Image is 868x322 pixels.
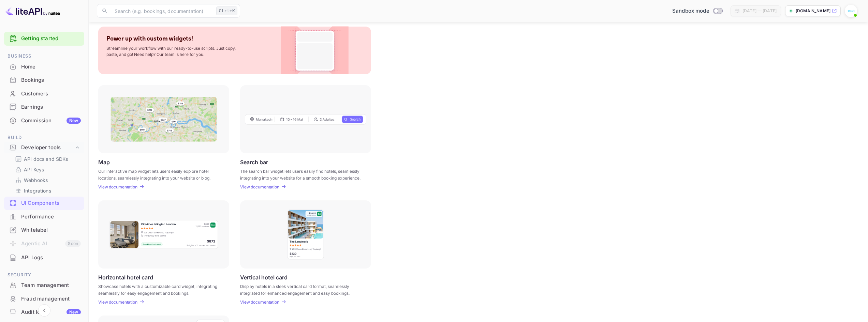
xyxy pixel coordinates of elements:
div: Earnings [21,103,81,111]
a: View documentation [98,184,139,189]
img: Horizontal hotel card Frame [109,219,219,249]
a: UI Components [4,197,84,209]
p: Vertical hotel card [240,274,288,280]
a: CommissionNew [4,114,84,127]
p: View documentation [98,300,137,305]
div: CommissionNew [4,114,84,127]
div: Bookings [21,76,81,84]
div: Integrations [12,186,82,196]
p: Webhooks [24,177,48,184]
p: API Keys [24,166,44,173]
div: Home [21,63,81,71]
div: Customers [21,90,81,98]
div: API Logs [21,254,81,262]
div: Earnings [4,101,84,114]
span: Business [4,52,84,60]
div: Switch to Production mode [670,7,725,15]
div: Fraud management [21,295,81,303]
div: Team management [21,281,81,289]
a: Getting started [21,35,81,43]
p: API docs and SDKs [24,155,68,163]
input: Search (e.g. bookings, documentation) [111,4,214,18]
p: Display hotels in a sleek vertical card format, seamlessly integrated for enhanced engagement and... [240,283,363,295]
a: Fraud management [4,292,84,305]
div: API Keys [12,165,82,174]
p: Streamline your workflow with our ready-to-use scripts. Just copy, paste, and go! Need help? Our ... [106,45,243,58]
a: View documentation [240,184,281,189]
p: Horizontal hotel card [98,274,153,280]
div: API docs and SDKs [12,154,82,164]
span: Sandbox mode [672,7,709,15]
a: Integrations [15,187,79,194]
p: [DOMAIN_NAME] [796,8,830,14]
div: Ctrl+K [216,6,237,15]
span: Build [4,134,84,141]
p: Integrations [24,187,51,194]
p: View documentation [240,300,279,305]
div: Fraud management [4,292,84,306]
p: The search bar widget lets users easily find hotels, seamlessly integrating into your website for... [240,168,363,180]
div: Performance [4,210,84,224]
a: Bookings [4,74,84,86]
div: Customers [4,87,84,101]
p: Power up with custom widgets! [106,35,193,43]
img: Oliver Mendez [845,5,856,16]
div: Bookings [4,74,84,87]
a: Whitelabel [4,224,84,236]
p: Search bar [240,159,268,165]
p: View documentation [240,184,279,189]
img: Search Frame [245,114,366,125]
img: Custom Widget PNG [287,27,342,74]
a: API Logs [4,251,84,264]
div: Performance [21,213,81,221]
a: View documentation [98,300,139,305]
p: Our interactive map widget lets users easily explore hotel locations, seamlessly integrating into... [98,168,221,180]
a: Home [4,60,84,73]
button: Collapse navigation [38,304,50,317]
div: Home [4,60,84,74]
p: Showcase hotels with a customizable card widget, integrating seamlessly for easy engagement and b... [98,283,221,295]
a: Performance [4,210,84,223]
img: Map Frame [111,97,217,142]
div: Developer tools [21,144,74,152]
a: API docs and SDKs [15,155,79,163]
div: API Logs [4,251,84,264]
div: Developer tools [4,142,84,154]
div: Whitelabel [21,226,81,234]
div: [DATE] — [DATE] [742,8,777,14]
a: View documentation [240,300,281,305]
div: New [67,118,81,124]
img: LiteAPI logo [5,5,60,16]
div: Webhooks [12,175,82,185]
a: Customers [4,87,84,100]
p: Map [98,159,110,165]
div: New [67,309,81,315]
div: UI Components [4,197,84,210]
a: API Keys [15,166,79,173]
div: Audit logsNew [4,306,84,319]
div: Team management [4,279,84,292]
span: Security [4,271,84,279]
a: Webhooks [15,177,79,184]
img: Vertical hotel card Frame [287,209,324,260]
div: Whitelabel [4,224,84,237]
a: Audit logsNew [4,306,84,318]
a: Team management [4,279,84,291]
p: View documentation [98,184,137,189]
div: Audit logs [21,308,81,316]
div: Getting started [4,32,84,46]
div: Commission [21,117,81,125]
div: UI Components [21,199,81,207]
a: Earnings [4,101,84,113]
